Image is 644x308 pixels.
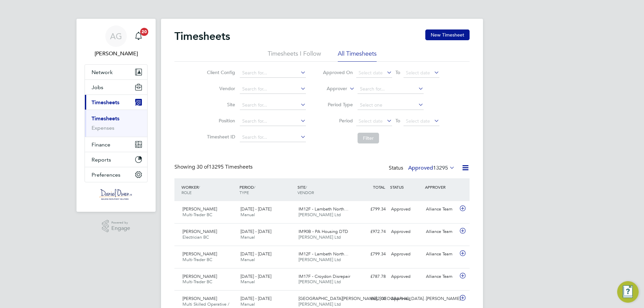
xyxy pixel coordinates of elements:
input: Search for... [240,101,306,110]
span: [DATE] - [DATE] [240,251,271,257]
label: Period [323,118,353,124]
span: TYPE [239,190,249,195]
span: TOTAL [373,184,385,190]
label: Approved [408,165,455,171]
li: Timesheets I Follow [268,50,321,62]
span: [DATE] - [DATE] [240,273,271,279]
div: £682.00 [354,293,388,304]
span: Manual [240,234,255,240]
span: Preferences [92,172,120,178]
span: [PERSON_NAME] Ltd [299,234,341,240]
h2: Timesheets [174,29,230,43]
span: To [393,68,402,77]
span: [PERSON_NAME] [182,229,217,234]
span: Timesheets [92,99,119,106]
span: AG [110,32,122,41]
span: IM17F - Croydon Disrepair [299,273,350,279]
span: / [254,184,255,190]
div: Approved [388,293,423,304]
span: IM90B - PA Housing DTD [299,229,348,234]
div: Alliance Team [423,249,458,260]
span: Electrician BC [182,234,209,240]
div: STATUS [388,181,423,193]
button: Preferences [85,167,147,182]
span: Select date [359,70,383,76]
span: Select date [406,118,430,124]
span: IM12F - Lambeth North… [299,206,348,212]
div: Alliance Team [423,226,458,237]
span: Manual [240,257,255,262]
a: AG[PERSON_NAME] [85,25,148,58]
input: Search for... [240,117,306,126]
button: Network [85,65,147,79]
div: WORKER [180,181,238,198]
span: IM12F - Lambeth North… [299,251,348,257]
button: New Timesheet [425,29,470,40]
span: [PERSON_NAME] Ltd [299,257,341,262]
img: danielowen-logo-retina.png [99,189,133,200]
button: Jobs [85,80,147,95]
label: Vendor [205,85,235,91]
a: Go to home page [85,189,148,200]
span: 13295 [433,165,448,171]
span: To [393,116,402,125]
span: 30 of [197,164,209,170]
div: Approved [388,204,423,215]
span: Multi-Trader BC [182,212,212,218]
div: Timesheets [85,110,147,137]
span: Jobs [92,84,103,90]
div: £799.34 [354,204,388,215]
span: Manual [240,279,255,285]
input: Search for... [240,68,306,78]
span: VENDOR [298,190,314,195]
span: Engage [111,226,130,231]
input: Search for... [240,84,306,94]
span: 13295 Timesheets [197,164,253,170]
span: Multi-Trader BC [182,257,212,262]
div: Alliance Team [423,271,458,282]
span: Amy Garcia [85,50,148,58]
span: [PERSON_NAME] [182,251,217,257]
input: Search for... [240,133,306,142]
a: Timesheets [92,115,119,122]
div: APPROVER [423,181,458,193]
a: Powered byEngage [102,220,130,233]
div: Approved [388,249,423,260]
span: Manual [240,212,255,218]
span: / [306,184,307,190]
span: Reports [92,157,111,163]
label: Site [205,102,235,108]
div: SITE [296,181,354,198]
span: [PERSON_NAME] Ltd [299,279,341,285]
a: 20 [132,25,145,47]
div: Showing [174,164,254,171]
div: Approved [388,271,423,282]
span: Finance [92,141,110,148]
label: Approved On [323,69,353,75]
span: [PERSON_NAME] [182,296,217,301]
label: Client Config [205,69,235,75]
div: [PERSON_NAME] [423,293,458,304]
span: [PERSON_NAME] Ltd [299,301,341,307]
span: Multi-Trader BC [182,279,212,285]
span: [DATE] - [DATE] [240,206,271,212]
span: / [199,184,200,190]
div: £972.74 [354,226,388,237]
span: 20 [140,28,148,36]
span: Powered by [111,220,130,226]
nav: Main navigation [76,19,156,212]
input: Select one [358,101,424,110]
span: Network [92,69,113,75]
div: £787.78 [354,271,388,282]
span: Manual [240,301,255,307]
div: PERIOD [238,181,296,198]
label: Approver [317,85,347,92]
div: £799.34 [354,249,388,260]
span: [PERSON_NAME] Ltd [299,212,341,218]
span: Select date [406,70,430,76]
label: Position [205,118,235,124]
button: Engage Resource Center [617,281,639,303]
label: Period Type [323,102,353,108]
button: Timesheets [85,95,147,110]
div: Status [389,164,456,173]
